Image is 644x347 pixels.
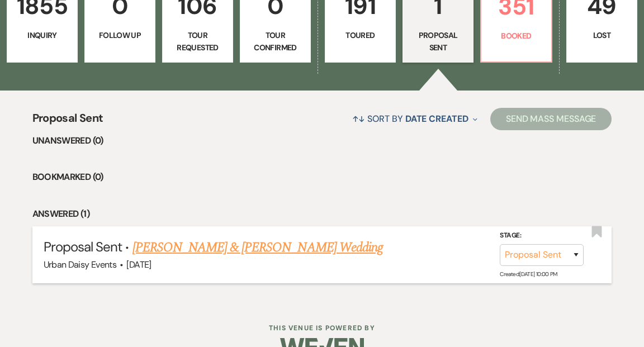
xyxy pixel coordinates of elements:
li: Answered (1) [32,207,612,221]
label: Stage: [500,230,584,242]
p: Booked [488,30,544,42]
button: Sort By Date Created [348,104,482,134]
span: Proposal Sent [32,110,103,134]
p: Proposal Sent [410,29,466,54]
p: Tour Confirmed [247,29,304,54]
p: Lost [574,29,630,41]
p: Inquiry [14,29,70,41]
button: Send Mass Message [490,108,612,130]
li: Bookmarked (0) [32,170,612,184]
span: Proposal Sent [44,238,122,255]
span: ↑↓ [352,113,366,125]
p: Tour Requested [169,29,226,54]
span: Urban Daisy Events [44,259,116,270]
p: Follow Up [92,29,148,41]
span: [DATE] [126,259,151,270]
a: [PERSON_NAME] & [PERSON_NAME] Wedding [132,237,383,258]
span: Created: [DATE] 10:00 PM [500,270,557,278]
span: Date Created [405,113,468,125]
p: Toured [332,29,389,41]
li: Unanswered (0) [32,134,612,148]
